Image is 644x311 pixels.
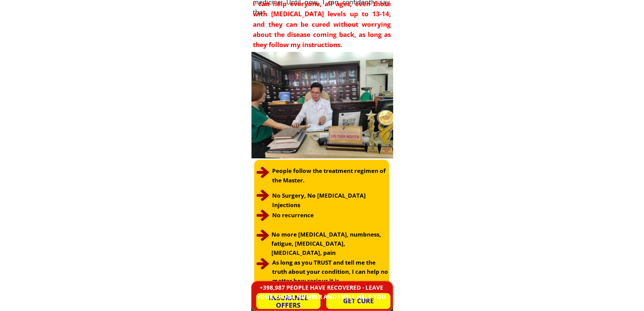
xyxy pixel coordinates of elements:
[272,211,314,219] font: No recurrence
[272,167,386,184] font: People follow the treatment regimen of the Master.
[271,230,381,257] font: No more [MEDICAL_DATA], numbness, fatigue, [MEDICAL_DATA], [MEDICAL_DATA], pain
[257,284,386,301] font: +398,987 PEOPLE HAVE RECOVERED - LEAVE YOUR PHONE NUMBER AND I WILL HELP YOU
[272,192,366,208] font: No Surgery, No [MEDICAL_DATA] Injections
[272,259,388,285] font: As long as you TRUST and tell me the truth about your condition, I can help no matter how serious...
